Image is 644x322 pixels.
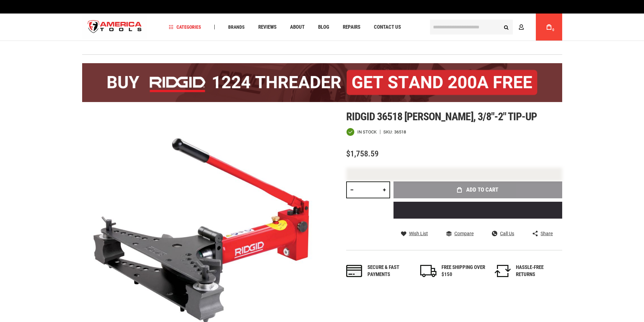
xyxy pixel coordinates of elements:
[290,25,305,30] span: About
[255,23,280,32] a: Reviews
[340,23,363,32] a: Repairs
[454,231,474,236] span: Compare
[82,15,148,40] img: America Tools
[552,28,554,32] span: 0
[495,265,511,277] img: returns
[166,23,204,32] a: Categories
[420,265,436,277] img: shipping
[394,130,406,134] div: 36518
[541,231,553,236] span: Share
[401,230,428,237] a: Wish List
[446,230,474,237] a: Compare
[371,23,404,32] a: Contact Us
[343,25,360,30] span: Repairs
[357,130,377,134] span: In stock
[169,25,201,29] span: Categories
[500,21,513,33] button: Search
[287,23,308,32] a: About
[225,23,248,32] a: Brands
[374,25,401,30] span: Contact Us
[82,15,148,40] a: store logo
[516,264,560,278] div: HASSLE-FREE RETURNS
[346,149,379,158] span: $1,758.59
[409,231,428,236] span: Wish List
[346,110,537,123] span: Ridgid 36518 [PERSON_NAME], 3/8"-2" tip-up
[82,63,562,102] img: BOGO: Buy the RIDGID® 1224 Threader (26092), get the 92467 200A Stand FREE!
[492,230,514,237] a: Call Us
[543,14,555,41] a: 0
[258,25,277,30] span: Reviews
[346,265,362,277] img: payments
[367,264,411,278] div: Secure & fast payments
[315,23,332,32] a: Blog
[346,128,377,136] div: Availability
[500,231,514,236] span: Call Us
[442,264,485,278] div: FREE SHIPPING OVER $150
[383,130,394,134] strong: SKU
[228,25,245,29] span: Brands
[318,25,329,30] span: Blog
